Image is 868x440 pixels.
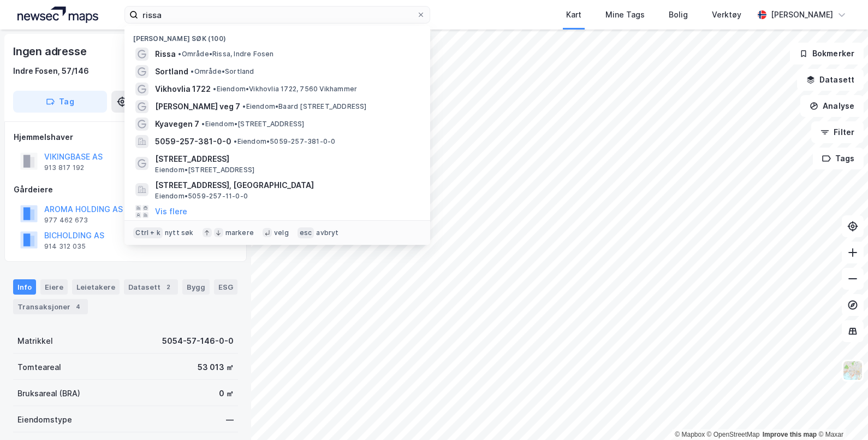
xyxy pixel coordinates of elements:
[155,192,248,201] span: Eiendom • 5059-257-11-0-0
[44,163,84,172] div: 913 817 192
[234,137,237,145] span: •
[274,228,289,237] div: velg
[675,431,705,438] a: Mapbox
[213,85,357,93] span: Eiendom • Vikhovlia 1722, 7560 Vikhammer
[138,7,417,23] input: Søk på adresse, matrikkel, gårdeiere, leietakere eller personer
[201,120,304,128] span: Eiendom • [STREET_ADDRESS]
[155,166,254,174] span: Eiendom • [STREET_ADDRESS]
[155,205,187,218] button: Vis flere
[797,69,864,91] button: Datasett
[13,64,89,78] div: Indre Fosen, 57/146
[124,26,430,45] div: [PERSON_NAME] søk (100)
[155,179,417,192] span: [STREET_ADDRESS], [GEOGRAPHIC_DATA]
[316,228,338,237] div: avbryt
[13,299,88,314] div: Transaksjoner
[133,227,163,238] div: Ctrl + k
[790,43,864,64] button: Bokmerker
[813,388,868,440] iframe: Chat Widget
[800,95,864,117] button: Analyse
[191,67,194,75] span: •
[182,279,210,295] div: Bygg
[17,7,98,23] img: logo.a4113a55bc3d86da70a041830d287a7e.svg
[155,83,211,96] span: Vikhovlia 1722
[201,120,205,128] span: •
[44,216,88,225] div: 977 462 673
[13,279,36,295] div: Info
[219,387,234,400] div: 0 ㎡
[763,431,817,438] a: Improve this map
[163,281,174,292] div: 2
[566,8,581,21] div: Kart
[13,91,107,113] button: Tag
[771,8,833,21] div: [PERSON_NAME]
[44,242,86,251] div: 914 312 035
[214,279,237,295] div: ESG
[242,102,246,110] span: •
[73,301,84,312] div: 4
[842,360,863,381] img: Z
[213,85,216,93] span: •
[813,148,864,169] button: Tags
[124,279,178,295] div: Datasett
[605,8,645,21] div: Mine Tags
[712,8,741,21] div: Verktøy
[225,228,254,237] div: markere
[162,335,234,348] div: 5054-57-146-0-0
[155,65,188,78] span: Sortland
[155,118,199,131] span: Kyavegen 7
[298,227,314,238] div: esc
[155,100,240,113] span: [PERSON_NAME] veg 7
[191,67,254,76] span: Område • Sortland
[707,431,760,438] a: OpenStreetMap
[14,183,237,196] div: Gårdeiere
[40,279,68,295] div: Eiere
[17,413,72,426] div: Eiendomstype
[178,50,274,58] span: Område • Rissa, Indre Fosen
[155,152,417,166] span: [STREET_ADDRESS]
[155,48,176,61] span: Rissa
[198,361,234,374] div: 53 013 ㎡
[811,121,864,143] button: Filter
[234,137,335,146] span: Eiendom • 5059-257-381-0-0
[14,131,237,144] div: Hjemmelshaver
[13,43,88,60] div: Ingen adresse
[17,387,80,400] div: Bruksareal (BRA)
[669,8,688,21] div: Bolig
[178,50,181,58] span: •
[17,335,53,348] div: Matrikkel
[226,413,234,426] div: —
[155,135,231,148] span: 5059-257-381-0-0
[165,228,194,237] div: nytt søk
[72,279,120,295] div: Leietakere
[17,361,61,374] div: Tomteareal
[242,102,366,111] span: Eiendom • Baard [STREET_ADDRESS]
